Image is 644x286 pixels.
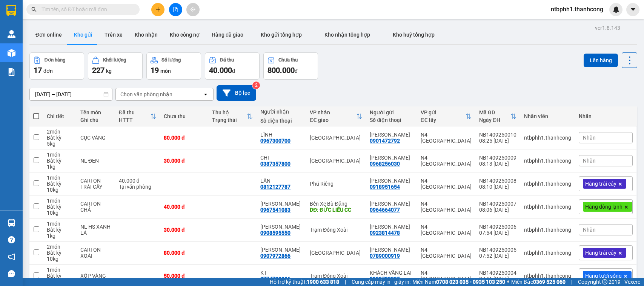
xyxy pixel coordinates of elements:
[479,184,516,190] div: 08:10 [DATE]
[161,57,181,63] div: Số lượng
[80,109,111,115] div: Tên món
[310,135,362,141] div: [GEOGRAPHIC_DATA]
[8,68,15,76] img: solution-icon
[146,52,201,80] button: Số lượng19món
[47,273,73,279] div: Bất kỳ
[310,207,362,213] div: DĐ: ĐỨC LIỄU CC
[47,158,73,164] div: Bất kỳ
[307,279,339,285] strong: 1900 633 818
[47,129,73,135] div: 2 món
[169,3,182,16] button: file-add
[479,276,516,282] div: 07:51 [DATE]
[421,109,466,115] div: VP gửi
[260,207,290,213] div: 0967541083
[212,109,247,115] div: Thu hộ
[370,224,413,230] div: NGUYỄN THỊ LAN ANH
[232,68,235,74] span: đ
[421,201,472,213] div: N4 [GEOGRAPHIC_DATA]
[507,280,509,283] span: ⚪️
[206,26,249,44] button: Hàng đã giao
[115,106,160,126] th: Toggle SortBy
[585,203,622,210] span: Hàng đông lạnh
[278,57,298,63] div: Chưa thu
[160,68,171,74] span: món
[370,132,413,138] div: ĐẶNG VĂN LÂM
[310,117,356,123] div: ĐC giao
[545,5,609,14] span: ntbphh1.thanhcong
[370,109,413,115] div: Người gửi
[370,207,400,213] div: 0964664077
[47,175,73,181] div: 1 món
[295,68,298,74] span: đ
[164,158,204,164] div: 30.000 đ
[80,224,111,236] div: NL HS XANH LÁ
[80,201,111,213] div: CARTON CHẢ
[98,26,129,44] button: Trên xe
[164,250,204,256] div: 80.000 đ
[47,152,73,158] div: 1 món
[352,278,410,286] span: Cung cấp máy in - giấy in:
[8,270,15,277] span: message
[260,132,302,138] div: LĨNH
[324,32,370,38] span: Kho nhận tổng hợp
[47,141,73,147] div: 5 kg
[585,249,616,256] span: Hàng trái cây
[80,117,111,123] div: Ghi chú
[80,135,111,141] div: CỤC VÀNG
[479,247,516,253] div: NB1409250005
[30,88,112,100] input: Select a date range.
[103,57,126,63] div: Khối lượng
[220,57,234,63] div: Đã thu
[260,276,290,282] div: 0774729906
[417,106,475,126] th: Toggle SortBy
[47,244,73,250] div: 2 món
[260,178,302,184] div: LÂN
[80,247,111,259] div: CARTON XOÀI
[524,135,571,141] div: ntbphh1.thanhcong
[421,132,472,144] div: N4 [GEOGRAPHIC_DATA]
[630,6,636,13] span: caret-down
[47,256,73,262] div: 10 kg
[370,178,413,184] div: LÊ THỊ KHÁNH LY
[310,109,356,115] div: VP nhận
[205,52,260,80] button: Đã thu40.000đ
[129,26,164,44] button: Kho nhận
[190,7,195,12] span: aim
[164,204,204,210] div: 40.000 đ
[164,273,204,279] div: 50.000 đ
[393,32,435,38] span: Kho huỷ tổng hợp
[80,273,111,279] div: XỐP VÀNG
[6,5,16,16] img: logo-vxr
[602,279,607,284] span: copyright
[47,210,73,216] div: 10 kg
[583,158,596,164] span: Nhãn
[421,247,472,259] div: N4 [GEOGRAPHIC_DATA]
[524,204,571,210] div: ntbphh1.thanhcong
[34,66,42,75] span: 17
[524,181,571,187] div: ntbphh1.thanhcong
[310,273,362,279] div: Trạm Đồng Xoài
[260,118,302,124] div: Số điện thoại
[310,250,362,256] div: [GEOGRAPHIC_DATA]
[164,26,206,44] button: Kho công nợ
[479,132,516,138] div: NB1409250010
[68,26,98,44] button: Kho gửi
[47,250,73,256] div: Bất kỳ
[47,198,73,204] div: 1 món
[164,113,204,119] div: Chưa thu
[479,207,516,213] div: 08:06 [DATE]
[421,270,472,282] div: N4 [GEOGRAPHIC_DATA]
[8,253,15,260] span: notification
[370,117,413,123] div: Số điện thoại
[164,227,204,233] div: 30.000 đ
[524,273,571,279] div: ntbphh1.thanhcong
[212,117,247,123] div: Trạng thái
[47,113,73,119] div: Chi tiết
[479,270,516,276] div: NB1409250004
[310,181,362,187] div: Phú Riềng
[370,270,413,276] div: KHÁCH VÃNG LAI
[436,279,505,285] strong: 0708 023 035 - 0935 103 250
[524,113,571,119] div: Nhân viên
[209,66,232,75] span: 40.000
[310,158,362,164] div: [GEOGRAPHIC_DATA]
